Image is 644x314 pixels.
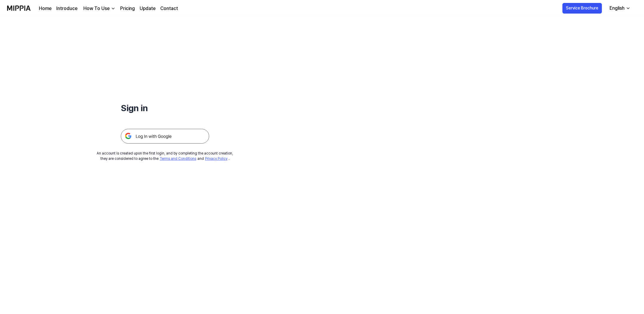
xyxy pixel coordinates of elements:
[160,157,196,161] a: Terms and Conditions
[121,129,209,144] img: 구글 로그인 버튼
[39,5,52,12] a: Home
[82,5,115,12] button: How To Use
[120,5,135,12] a: Pricing
[608,5,626,12] div: English
[111,6,115,11] img: down
[605,2,634,14] button: English
[140,5,156,12] a: Update
[82,5,111,12] div: How To Use
[205,157,227,161] a: Privacy Policy
[56,5,77,12] a: Introduce
[121,101,209,115] h1: Sign in
[160,5,178,12] a: Contact
[562,3,602,14] button: Service Brochure
[97,151,233,161] div: An account is created upon the first login, and by completing the account creation, they are cons...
